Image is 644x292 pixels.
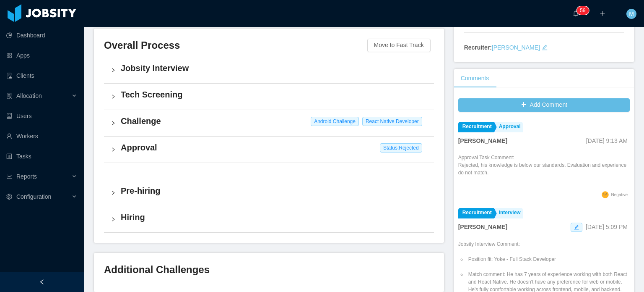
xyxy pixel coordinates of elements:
[6,93,12,99] i: icon: solution
[104,263,434,276] h3: Additional Challenges
[367,39,431,52] button: Move to Fast Track
[580,6,583,15] p: 5
[362,117,422,126] span: React Native Developer
[104,84,434,110] div: icon: rightTech Screening
[16,173,37,180] span: Reports
[586,137,628,144] span: [DATE] 9:13 AM
[458,154,630,189] div: Approval Task Comment:
[6,148,77,165] a: icon: profileTasks
[583,6,586,15] p: 9
[574,225,579,230] i: icon: edit
[121,211,427,223] h4: Hiring
[586,224,628,230] span: [DATE] 5:09 PM
[458,224,507,230] strong: [PERSON_NAME]
[16,193,51,200] span: Configuration
[121,142,427,153] h4: Approval
[458,208,494,218] a: Recruitment
[121,89,427,100] h4: Tech Screening
[111,94,116,99] i: icon: right
[111,147,116,152] i: icon: right
[104,180,434,206] div: icon: rightPre-hiring
[573,11,579,16] i: icon: bell
[6,108,77,124] a: icon: robotUsers
[6,47,77,64] a: icon: appstoreApps
[458,137,507,144] strong: [PERSON_NAME]
[600,11,605,16] i: icon: plus
[111,217,116,222] i: icon: right
[458,122,494,132] a: Recruitment
[542,45,548,50] i: icon: edit
[467,255,630,263] li: Position fit: Yoke - Full Stack Developer
[380,143,422,153] span: Status: Rejected
[492,44,540,51] a: [PERSON_NAME]
[6,67,77,84] a: icon: auditClients
[611,192,628,197] span: Negative
[121,115,427,127] h4: Challenge
[576,6,589,15] sup: 59
[104,110,434,136] div: icon: rightChallenge
[111,121,116,126] i: icon: right
[6,27,77,44] a: icon: pie-chartDashboard
[111,68,116,73] i: icon: right
[629,9,634,19] span: M
[16,92,42,99] span: Allocation
[104,206,434,232] div: icon: rightHiring
[121,185,427,197] h4: Pre-hiring
[6,194,12,200] i: icon: setting
[121,62,427,74] h4: Jobsity Interview
[111,190,116,195] i: icon: right
[6,128,77,145] a: icon: userWorkers
[454,69,496,88] div: Comments
[458,161,630,176] p: Rejected, his knowledge is below our standards. Evaluation and experience do not match.
[104,57,434,83] div: icon: rightJobsity Interview
[464,44,492,51] strong: Recruiter:
[311,117,359,126] span: Android Challenge
[104,137,434,163] div: icon: rightApproval
[6,174,12,179] i: icon: line-chart
[104,39,367,52] h3: Overall Process
[458,98,630,112] button: icon: plusAdd Comment
[495,122,523,132] a: Approval
[495,208,523,218] a: Interview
